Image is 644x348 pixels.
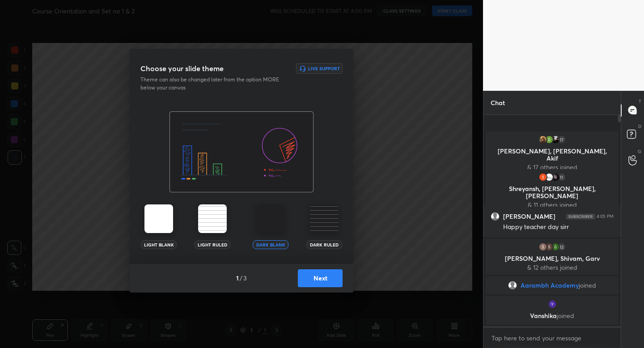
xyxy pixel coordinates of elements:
[548,300,557,309] img: thumbnail.jpg
[538,173,547,182] img: thumbnail.jpg
[545,242,554,251] img: thumbnail.jpg
[491,148,613,162] p: [PERSON_NAME], [PERSON_NAME], Akif
[551,173,560,182] img: thumbnail.jpg
[483,130,621,327] div: grid
[503,212,555,221] h6: [PERSON_NAME]
[491,312,613,319] p: Vanshika
[491,185,613,199] p: Shreyansh, [PERSON_NAME], [PERSON_NAME]
[140,63,224,74] h3: Choose your slide theme
[491,264,613,271] p: & 12 others joined
[306,240,342,249] div: Dark Ruled
[557,173,566,182] div: 11
[551,242,560,251] img: thumbnail.jpg
[491,201,613,208] p: & 11 others joined
[198,204,227,233] img: lightRuledTheme.002cd57a.svg
[566,214,595,219] img: 4P8fHbbgJtejmAAAAAElFTkSuQmCC
[639,98,641,105] p: T
[521,282,579,289] span: Aarambh Academy
[538,242,547,251] img: thumbnail.jpg
[144,204,173,233] img: lightTheme.5bb83c5b.svg
[579,282,596,289] span: joined
[491,212,499,221] img: default.png
[243,273,247,283] h4: 3
[638,123,641,130] p: D
[141,240,177,249] div: Light Blank
[310,204,339,233] img: darkRuledTheme.359fb5fd.svg
[508,281,517,290] img: default.png
[545,135,554,144] img: thumbnail.jpg
[308,66,340,71] h6: Live Support
[483,91,512,115] p: Chat
[638,148,641,155] p: G
[597,214,614,219] div: 4:05 PM
[140,76,285,92] p: Theme can also be changed later from the option MORE below your canvas
[551,135,560,144] img: thumbnail.jpg
[491,164,613,171] p: & 17 others joined
[538,135,547,144] img: thumbnail.jpg
[557,135,566,144] div: 17
[253,240,288,249] div: Dark Blank
[503,223,614,232] div: Happy teacher day sirr
[491,255,613,262] p: [PERSON_NAME], Shivam, Garv
[256,204,285,233] img: darkTheme.aa1caeba.svg
[298,269,343,287] button: Next
[195,240,230,249] div: Light Ruled
[545,173,554,182] img: thumbnail.jpg
[557,242,566,251] div: 12
[557,311,574,320] span: joined
[236,273,239,283] h4: 1
[240,273,242,283] h4: /
[169,111,314,193] img: darkThemeBanner.f801bae7.svg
